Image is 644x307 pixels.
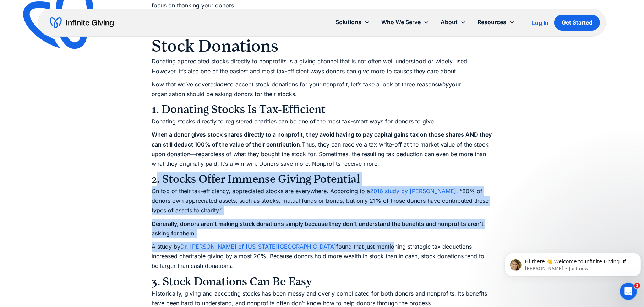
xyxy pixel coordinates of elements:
div: Who We Serve [381,17,421,27]
p: Donating appreciated stocks directly to nonprofits is a giving channel that is not often well und... [152,57,492,76]
a: 2016 study by [PERSON_NAME] [370,187,456,195]
h3: 2. Stocks Offer Immense Giving Potential [152,172,492,186]
em: why [438,81,449,88]
h3: 1. Donating Stocks Is Tax-Efficient [152,102,492,117]
iframe: Intercom notifications message [502,238,644,288]
span: 1 [634,283,640,289]
div: Log In [532,20,549,26]
p: Now that we’ve covered to accept stock donations for your nonprofit, let’s take a look at three r... [152,80,492,99]
strong: Generally, donors aren't making stock donations simply because they don’t understand the benefits... [152,220,484,237]
p: Thus, they can receive a tax write-off at the market value of the stock upon donation—regardless ... [152,130,492,169]
a: Dr. [PERSON_NAME] of [US_STATE][GEOGRAPHIC_DATA] [180,243,336,250]
div: Solutions [335,17,361,27]
iframe: Intercom live chat [620,283,637,300]
strong: When a donor gives stock shares directly to a nonprofit, they avoid having to pay capital gains t... [152,131,492,148]
div: Solutions [330,15,376,30]
a: Get Started [554,15,600,31]
a: Log In [532,18,549,27]
div: Resources [477,17,506,27]
em: how [217,81,228,88]
p: On top of their tax-efficiency, appreciated stocks are everywhere. According to a , “80% of donor... [152,186,492,216]
div: About [441,17,458,27]
div: About [435,15,472,30]
div: Resources [472,15,520,30]
p: Donating stocks directly to registered charities can be one of the most tax-smart ways for donors... [152,117,492,126]
h3: 3. Stock Donations Can Be Easy [152,275,492,289]
div: Who We Serve [376,15,435,30]
p: A study by found that just mentioning strategic tax deductions increased charitable giving by alm... [152,242,492,271]
a: home [50,17,114,28]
